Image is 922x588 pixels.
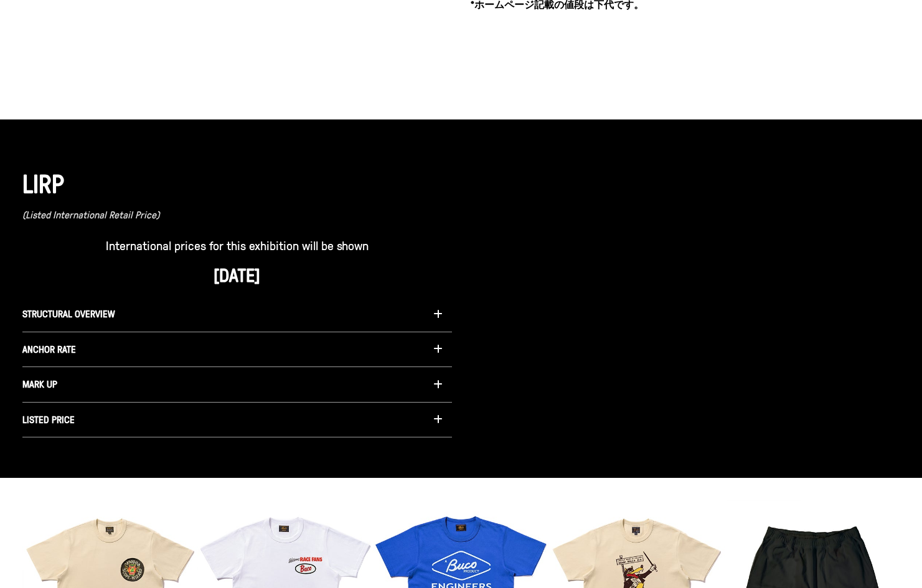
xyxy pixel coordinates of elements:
[22,235,452,255] p: International prices for this exhibition will be shown
[22,307,115,320] span: STRUCTURAL OVERVIEW
[22,413,75,426] span: LISTED PRICE
[214,262,260,287] strong: [DATE]
[22,367,452,403] button: MARK UP
[22,332,452,368] button: ANCHOR RATE
[22,297,452,332] button: STRUCTURAL OVERVIEW
[22,208,159,222] em: (Listed International Retail Price)
[22,342,76,356] span: ANCHOR RATE
[22,167,452,200] h1: LIRP
[22,377,57,391] span: MARK UP
[22,403,452,438] button: LISTED PRICE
